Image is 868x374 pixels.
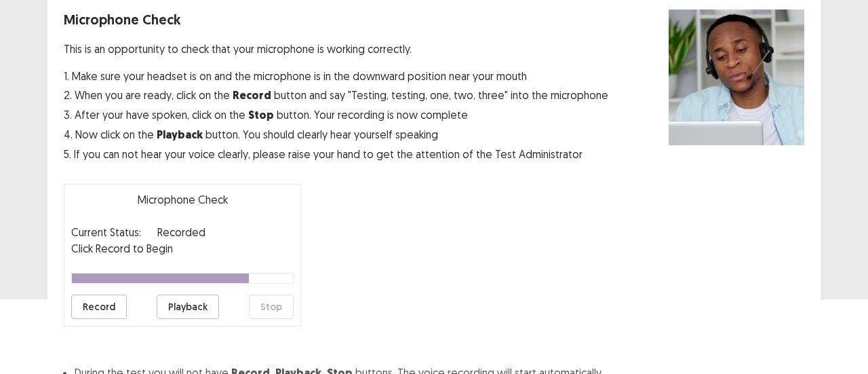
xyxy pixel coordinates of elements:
[157,128,203,142] strong: Playback
[233,88,271,102] strong: Record
[157,295,219,319] button: Playback
[71,240,294,257] p: Click Record to Begin
[71,191,294,208] p: Microphone Check
[157,224,205,240] p: Recorded
[71,224,141,240] p: Current Status:
[64,107,608,124] p: 3. After your have spoken, click on the button. Your recording is now complete
[64,41,608,57] p: This is an opportunity to check that your microphone is working correctly.
[64,68,608,84] p: 1. Make sure your headset is on and the microphone is in the downward position near your mouth
[669,10,804,145] img: microphone check
[64,87,608,104] p: 2. When you are ready, click on the button and say "Testing, testing, one, two, three" into the m...
[248,108,274,122] strong: Stop
[64,10,608,30] p: Microphone Check
[71,295,127,319] button: Record
[64,126,608,143] p: 4. Now click on the button. You should clearly hear yourself speaking
[249,295,294,319] button: Stop
[64,146,608,162] p: 5. If you can not hear your voice clearly, please raise your hand to get the attention of the Tes...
